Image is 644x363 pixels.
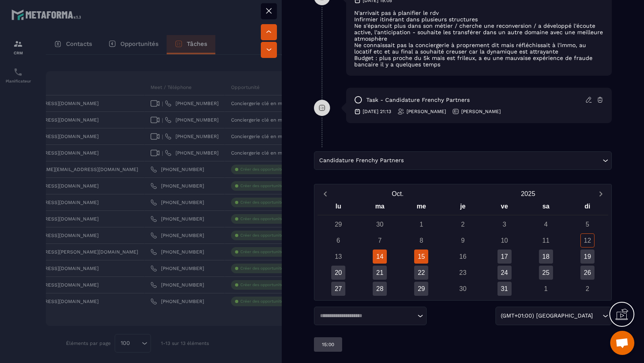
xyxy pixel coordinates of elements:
[373,266,387,280] div: 21
[461,108,501,115] p: [PERSON_NAME]
[593,188,608,199] button: Next month
[414,233,428,248] div: 8
[331,282,345,296] div: 27
[314,151,612,170] div: Search for option
[456,217,470,231] div: 2
[539,266,553,280] div: 25
[318,188,332,199] button: Previous month
[317,156,405,165] span: Candidature Frenchy Partners
[610,331,634,355] div: Ouvrir le chat
[497,233,512,248] div: 10
[414,266,428,280] div: 22
[317,312,415,320] input: Search for option
[318,201,359,215] div: lu
[373,233,387,248] div: 7
[495,307,612,325] div: Search for option
[456,233,470,248] div: 9
[456,282,470,296] div: 30
[567,201,608,215] div: di
[463,187,593,201] button: Open years overlay
[539,217,553,231] div: 4
[314,307,427,325] div: Search for option
[363,108,391,115] p: [DATE] 21:13
[456,266,470,280] div: 23
[456,250,470,264] div: 16
[497,250,512,264] div: 17
[331,217,345,231] div: 29
[373,217,387,231] div: 30
[497,266,512,280] div: 24
[580,266,594,280] div: 26
[331,250,345,264] div: 13
[539,282,553,296] div: 1
[497,217,512,231] div: 3
[539,233,553,248] div: 11
[414,217,428,231] div: 1
[400,201,442,215] div: me
[354,55,604,68] p: Budget : plus proche du 5k mais est frileux, a eu une mauvaise expérience de fraude bancaire il y...
[414,250,428,264] div: 15
[525,201,567,215] div: sa
[354,23,604,42] p: Ne s'épanouit plus dans son métier / cherche une reconversion / a développé l'écoute active, l'an...
[322,341,334,348] p: 15:00
[580,250,594,264] div: 19
[414,282,428,296] div: 29
[332,187,463,201] button: Open months overlay
[318,217,608,296] div: Calendar days
[594,311,601,320] input: Search for option
[318,201,608,296] div: Calendar wrapper
[373,282,387,296] div: 28
[354,16,604,23] p: Infirmier itinérant dans plusieurs structures
[331,266,345,280] div: 20
[405,156,601,165] input: Search for option
[580,282,594,296] div: 2
[580,217,594,231] div: 5
[331,233,345,248] div: 6
[354,42,604,55] p: Ne connaissait pas la conciergerie à proprement dit mais réfléchissait à l'immo, au locatif etc e...
[484,201,525,215] div: ve
[499,311,594,320] span: (GMT+01:00) [GEOGRAPHIC_DATA]
[580,233,594,248] div: 12
[373,250,387,264] div: 14
[354,10,604,16] p: N'arrivait pas à planifier le rdv
[359,201,400,215] div: ma
[407,108,446,115] p: [PERSON_NAME]
[539,250,553,264] div: 18
[442,201,483,215] div: je
[497,282,512,296] div: 31
[366,96,470,104] p: task - Candidature Frenchy Partners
